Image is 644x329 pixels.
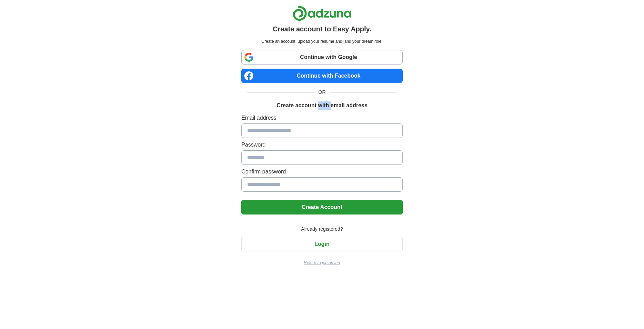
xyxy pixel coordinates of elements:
[314,89,330,96] span: OR
[241,200,402,215] button: Create Account
[273,24,371,34] h1: Create account to Easy Apply.
[241,260,402,266] a: Return to job advert
[276,101,367,110] h1: Create account with email address
[293,6,351,21] img: Adzuna logo
[241,241,402,247] a: Login
[241,168,402,176] label: Confirm password
[241,50,402,64] a: Continue with Google
[241,141,402,149] label: Password
[241,237,402,251] button: Login
[243,38,401,44] p: Create an account, upload your resume and land your dream role.
[241,114,402,122] label: Email address
[241,69,402,83] a: Continue with Facebook
[297,226,347,233] span: Already registered?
